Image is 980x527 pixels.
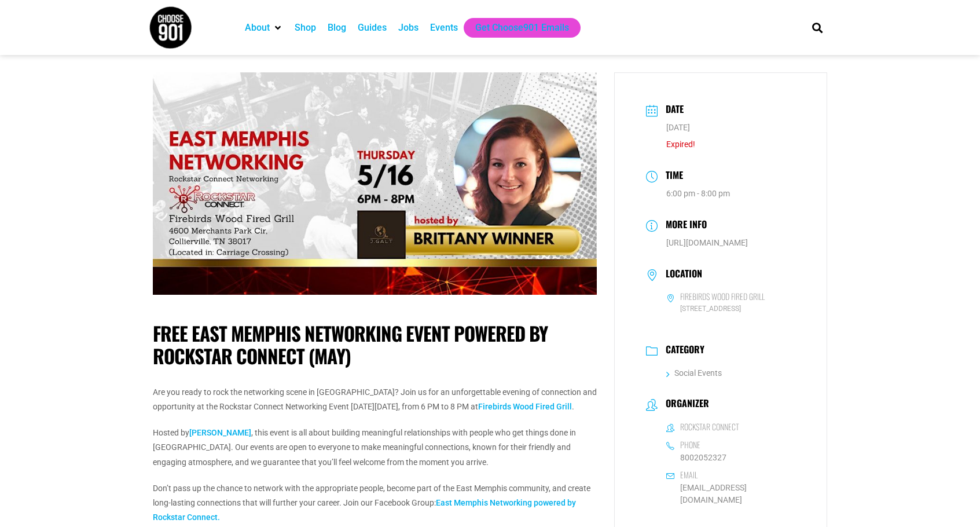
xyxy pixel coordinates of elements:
[398,21,419,35] a: Jobs
[295,21,316,35] a: Shop
[478,402,572,411] a: Firebirds Wood Fired Grill
[680,440,700,450] h6: Phone
[245,21,270,35] a: About
[666,189,730,198] abbr: 6:00 pm - 8:00 pm
[430,21,458,35] a: Events
[666,452,726,464] a: 8002052327
[666,140,695,149] span: Expired!
[189,428,251,437] a: [PERSON_NAME]
[358,21,387,35] a: Guides
[153,385,597,414] p: Are you ready to rock the networking scene in [GEOGRAPHIC_DATA]? Join us for an unforgettable eve...
[153,426,597,470] p: Hosted by , this event is all about building meaningful relationships with people who get things ...
[328,21,346,35] a: Blog
[666,123,690,132] span: [DATE]
[660,168,683,185] h3: Time
[680,291,765,302] h6: Firebirds Wood Fired Grill
[660,398,709,412] h3: Organizer
[153,72,597,295] img: Promotional banner for East Memphis Networking event at Firebirds Wood Fired Grill on Thursday, 5...
[660,268,702,282] h3: Location
[153,481,597,525] p: Don’t pass up the chance to network with the appropriate people, become part of the East Memphis ...
[153,322,597,368] h1: Free East Memphis Networking Event powered by Rockstar Connect (May)
[239,18,792,38] nav: Main nav
[666,482,796,506] a: [EMAIL_ADDRESS][DOMAIN_NAME]
[680,422,739,432] h6: Rockstar Connect
[239,18,289,38] div: About
[666,303,796,314] span: [STREET_ADDRESS]
[475,21,569,35] a: Get Choose901 Emails
[660,102,684,119] h3: Date
[666,368,722,378] a: Social Events
[666,238,748,247] a: [URL][DOMAIN_NAME]
[680,470,698,480] h6: Email
[660,217,707,234] h3: More Info
[808,18,827,37] div: Search
[660,344,704,358] h3: Category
